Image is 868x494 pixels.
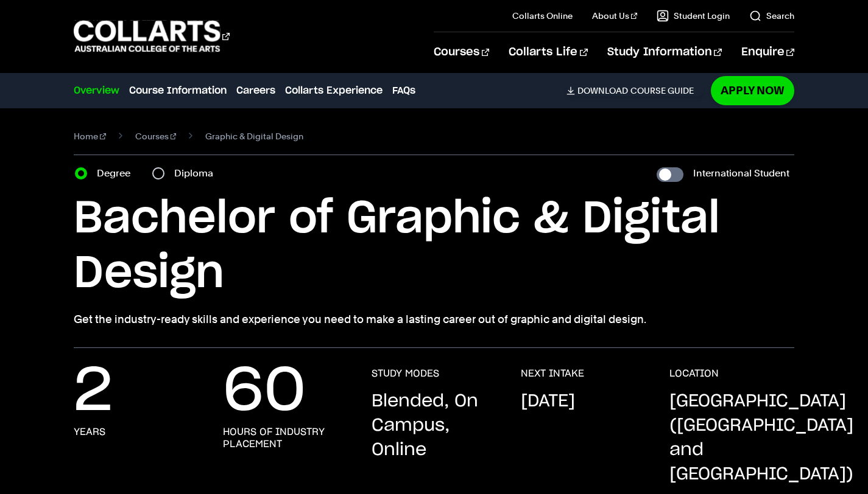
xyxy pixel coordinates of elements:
a: Courses [434,32,489,72]
h1: Bachelor of Graphic & Digital Design [74,192,794,301]
h3: NEXT INTAKE [521,367,584,380]
a: Study Information [607,32,722,72]
a: Collarts Online [512,10,573,22]
a: Collarts Life [509,32,587,72]
a: Collarts Experience [285,83,383,98]
p: 60 [223,367,306,416]
h3: years [74,426,105,438]
a: Course Information [129,83,227,98]
h3: hours of industry placement [223,426,348,450]
a: FAQs [392,83,415,98]
label: Diploma [174,165,221,182]
a: Courses [135,128,177,145]
a: Apply Now [711,76,794,105]
label: Degree [97,165,138,182]
span: Graphic & Digital Design [205,128,303,145]
p: 2 [74,367,113,416]
p: Get the industry-ready skills and experience you need to make a lasting career out of graphic and... [74,311,794,328]
a: Careers [236,83,275,98]
a: Student Login [657,10,730,22]
a: Enquire [741,32,794,72]
h3: LOCATION [669,367,719,380]
p: [GEOGRAPHIC_DATA] ([GEOGRAPHIC_DATA] and [GEOGRAPHIC_DATA]) [669,389,853,487]
p: [DATE] [521,389,575,414]
h3: STUDY MODES [372,367,439,380]
a: Search [749,10,794,22]
a: Overview [74,83,119,98]
span: Download [577,85,628,96]
label: International Student [693,165,789,182]
a: Home [74,128,106,145]
a: DownloadCourse Guide [566,85,704,96]
a: About Us [592,10,637,22]
div: Go to homepage [74,19,230,54]
p: Blended, On Campus, Online [372,389,496,462]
